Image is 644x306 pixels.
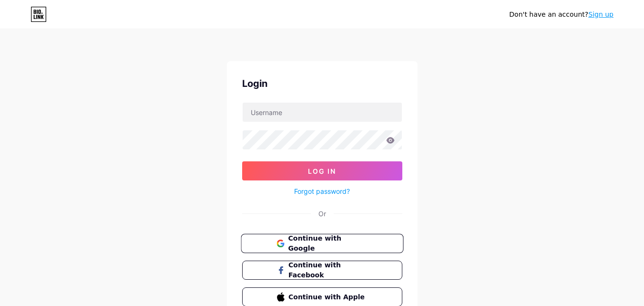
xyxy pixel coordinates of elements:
[242,261,402,280] button: Continue with Facebook
[242,76,402,91] div: Login
[243,103,402,122] input: Username
[288,233,368,254] span: Continue with Google
[288,260,367,280] span: Continue with Facebook
[318,209,326,219] div: Or
[308,167,336,175] span: Log In
[241,234,403,253] button: Continue with Google
[242,161,402,180] button: Log In
[294,186,350,196] a: Forgot password?
[242,234,402,253] a: Continue with Google
[509,10,613,20] div: Don't have an account?
[288,292,367,302] span: Continue with Apple
[588,11,613,18] a: Sign up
